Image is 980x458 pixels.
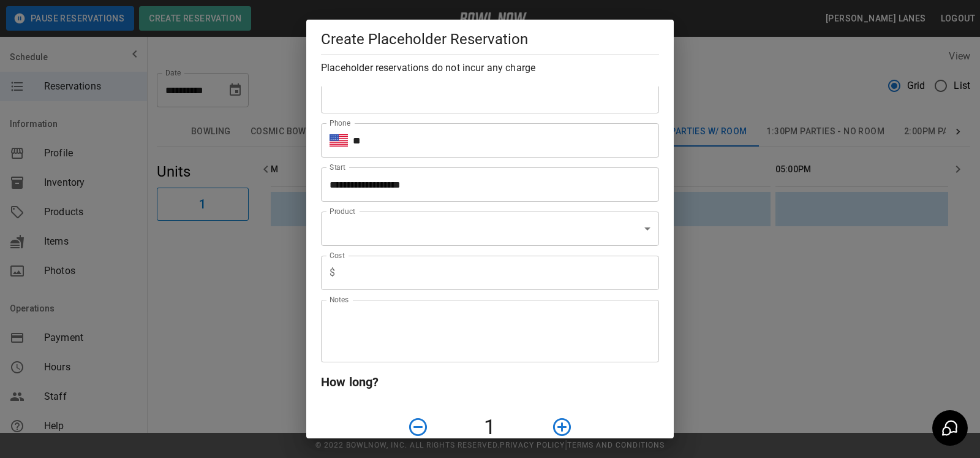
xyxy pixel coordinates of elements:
[330,162,345,172] label: Start
[330,118,350,128] label: Phone
[321,167,650,202] input: Choose date, selected date is Aug 28, 2025
[321,29,659,49] h5: Create Placeholder Reservation
[434,414,546,440] h4: 1
[330,265,335,280] p: $
[321,372,659,392] h6: How long?
[321,212,659,246] div: ​
[330,131,348,150] button: Select country
[321,59,659,77] h6: Placeholder reservations do not incur any charge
